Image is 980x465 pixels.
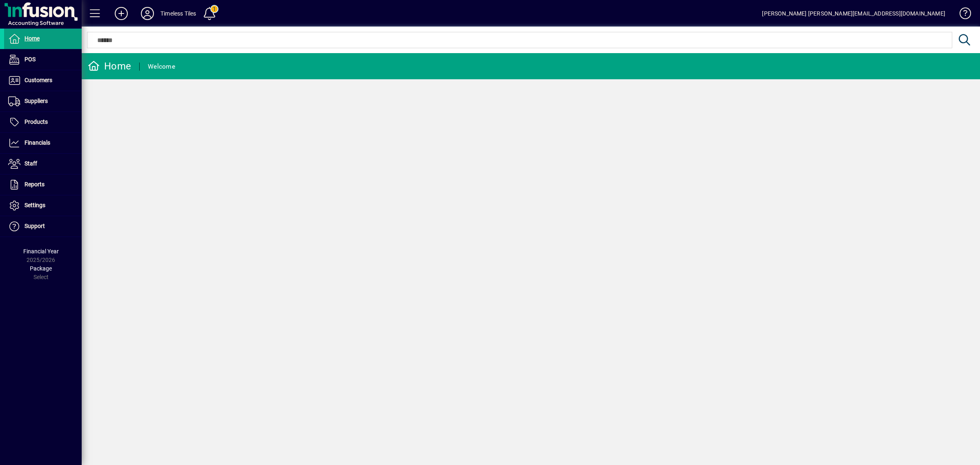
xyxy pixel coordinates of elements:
[4,216,82,237] a: Support
[23,248,59,255] span: Financial Year
[4,195,82,216] a: Settings
[24,223,45,229] span: Support
[24,181,45,188] span: Reports
[24,160,37,167] span: Staff
[4,70,82,91] a: Customers
[4,154,82,174] a: Staff
[160,7,196,20] div: Timeless Tiles
[4,91,82,112] a: Suppliers
[88,60,131,73] div: Home
[24,98,48,104] span: Suppliers
[148,60,175,73] div: Welcome
[134,6,160,21] button: Profile
[4,112,82,132] a: Products
[30,265,52,272] span: Package
[24,139,50,146] span: Financials
[762,7,945,20] div: [PERSON_NAME] [PERSON_NAME][EMAIL_ADDRESS][DOMAIN_NAME]
[24,35,40,42] span: Home
[24,56,36,63] span: POS
[4,49,82,70] a: POS
[108,6,134,21] button: Add
[953,2,970,28] a: Knowledge Base
[24,77,52,83] span: Customers
[24,118,48,125] span: Products
[24,202,45,208] span: Settings
[4,174,82,195] a: Reports
[4,133,82,153] a: Financials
